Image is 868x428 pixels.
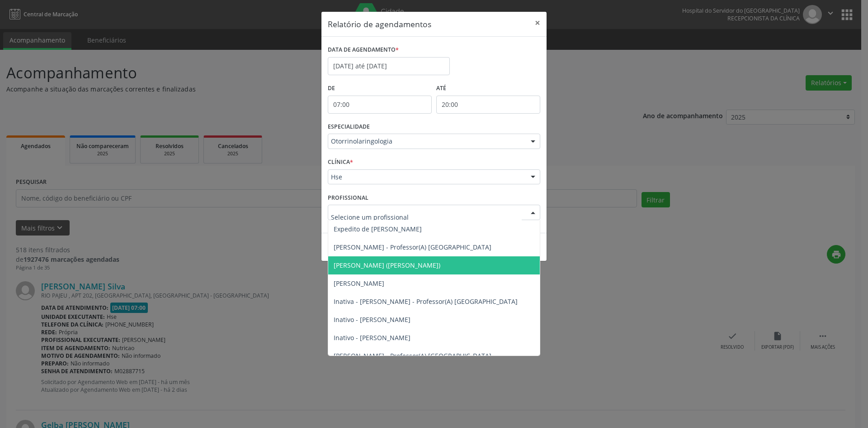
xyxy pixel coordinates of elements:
input: Selecione o horário inicial [328,96,432,114]
span: Expedito de [PERSON_NAME] [334,225,422,233]
span: [PERSON_NAME] ([PERSON_NAME]) [334,261,440,269]
span: [PERSON_NAME] [334,279,384,288]
span: Otorrinolaringologia [331,137,522,146]
label: PROFISSIONAL [328,191,368,205]
label: ESPECIALIDADE [328,120,370,134]
label: De [328,82,432,96]
span: Inativo - [PERSON_NAME] [334,333,410,342]
input: Selecione uma data ou intervalo [328,57,450,75]
input: Selecione um profissional [331,208,522,226]
label: CLÍNICA [328,155,353,169]
h5: Relatório de agendamentos [328,18,431,30]
label: ATÉ [436,82,540,96]
span: [PERSON_NAME] - Professor(A) [GEOGRAPHIC_DATA] [334,351,491,360]
span: [PERSON_NAME] - Professor(A) [GEOGRAPHIC_DATA] [334,243,491,251]
span: Inativa - [PERSON_NAME] - Professor(A) [GEOGRAPHIC_DATA] [334,297,518,306]
label: DATA DE AGENDAMENTO [328,43,399,57]
span: Hse [331,173,522,182]
span: Inativo - [PERSON_NAME] [334,315,410,324]
input: Selecione o horário final [436,96,540,114]
button: Close [528,12,547,34]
